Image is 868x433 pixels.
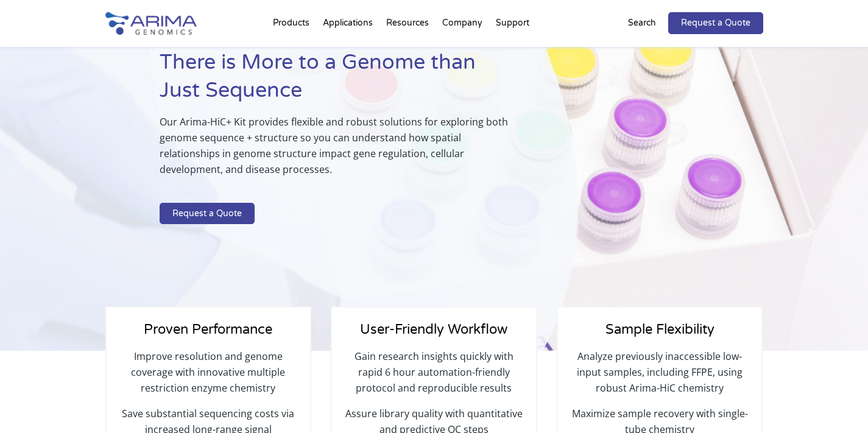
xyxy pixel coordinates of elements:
span: Single-Cell Methyl-3C [14,233,90,244]
input: Capture Hi-C [3,186,11,194]
input: Epigenetics [270,202,278,209]
span: Epigenetics [281,201,322,212]
input: Hi-C [3,170,11,178]
a: Request a Quote [668,12,763,34]
input: Human Health [270,217,278,225]
span: Proven Performance [144,322,272,337]
p: Our Arima-HiC+ Kit provides flexible and robust solutions for exploring both genome sequence + st... [160,114,517,187]
span: User-Friendly Workflow [360,322,507,337]
span: Hi-C for FFPE [14,217,61,228]
span: Gene Regulation [281,185,340,196]
span: Human Health [281,217,334,228]
input: Gene Regulation [270,186,278,194]
span: Capture Hi-C [14,185,60,196]
input: Single-Cell Methyl-3C [3,233,11,241]
img: Arima-Genomics-logo [105,12,197,35]
p: Improve resolution and genome coverage with innovative multiple restriction enzyme chemistry [119,348,298,406]
input: Structural Variant Discovery [270,233,278,241]
input: Other [3,281,11,289]
span: What is your area of interest? [267,150,373,161]
span: Sample Flexibility [605,322,715,337]
input: Hi-C for FFPE [3,217,11,225]
span: Other [281,248,302,259]
span: Arima Bioinformatics Platform [14,264,123,275]
a: Request a Quote [160,203,255,225]
span: Hi-C [14,169,29,180]
p: Search [628,15,656,31]
span: Other [14,280,35,291]
span: Library Prep [14,248,58,259]
input: High Coverage Hi-C [3,202,11,209]
input: Library Prep [3,249,11,257]
h1: There is More to a Genome than Just Sequence [160,49,517,114]
span: State [267,100,286,111]
input: Genome Assembly [270,170,278,178]
span: High Coverage Hi-C [14,201,84,212]
span: Genome Assembly [281,169,348,180]
span: Last name [267,1,305,12]
input: Arima Bioinformatics Platform [3,265,11,273]
span: Structural Variant Discovery [281,233,382,244]
p: Analyze previously inaccessible low-input samples, including FFPE, using robust Arima-HiC chemistry [570,348,749,406]
input: Other [270,249,278,257]
p: Gain research insights quickly with rapid 6 hour automation-friendly protocol and reproducible re... [344,348,523,406]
